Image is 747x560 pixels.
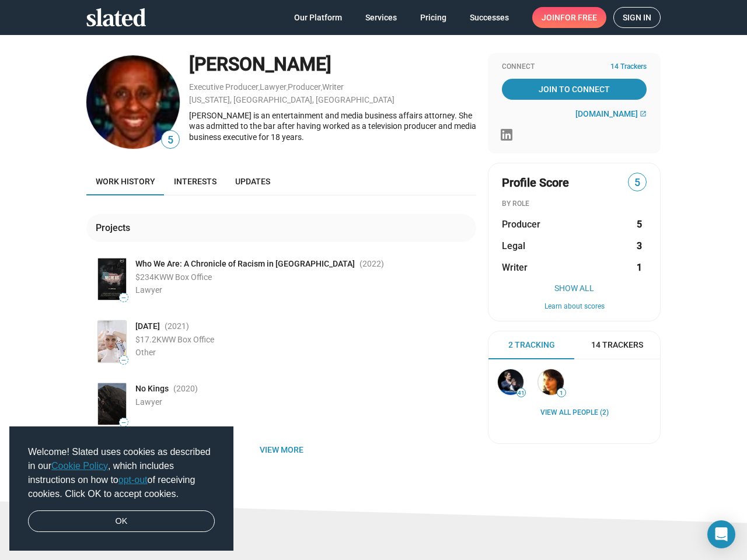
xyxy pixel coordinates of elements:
span: Lawyer [135,397,162,407]
button: Show All [502,283,647,293]
span: 14 Trackers [591,339,643,351]
span: No Kings [135,383,169,394]
span: 41 [517,390,525,397]
span: , [321,85,322,91]
span: Other [135,348,156,357]
a: [DOMAIN_NAME] [575,109,647,118]
a: dismiss cookie message [28,510,215,533]
span: Who We Are: A Chronicle of Racism in [GEOGRAPHIC_DATA] [135,258,355,269]
img: Stephan Paternot [498,369,523,395]
a: Executive Producer [189,82,259,92]
span: — [120,357,128,363]
a: Writer [322,82,344,92]
span: — [120,295,128,301]
span: Pricing [420,7,446,28]
span: Lawyer [135,285,162,295]
a: Lawyer [260,82,287,92]
a: Cookie Policy [51,461,108,471]
img: Poster: No Kings [98,383,126,425]
span: Updates [235,177,270,186]
span: Join To Connect [504,79,644,100]
a: Successes [460,7,518,28]
span: Welcome! Slated uses cookies as described in our , which includes instructions on how to of recei... [28,445,215,501]
div: BY ROLE [502,199,647,209]
span: Legal [502,240,525,252]
span: WW Box Office [159,272,212,282]
div: [PERSON_NAME] is an entertainment and media business affairs attorney. She was admitted to the ba... [189,110,476,143]
strong: 5 [637,218,642,230]
span: Sign in [623,8,651,27]
span: $234K [135,272,159,282]
a: Our Platform [285,7,351,28]
div: Projects [96,222,135,234]
span: 5 [162,132,179,148]
span: $17.2K [135,335,162,344]
span: Producer [502,218,540,230]
a: Join To Connect [502,79,647,100]
img: Poster: Ascension [98,321,126,362]
span: Join [542,7,597,28]
span: Our Platform [294,7,342,28]
span: Services [365,7,397,28]
a: Updates [226,167,280,195]
a: [US_STATE], [GEOGRAPHIC_DATA], [GEOGRAPHIC_DATA] [189,95,395,104]
span: Interests [174,177,217,186]
a: Producer [288,82,321,92]
div: Open Intercom Messenger [707,520,735,548]
img: Laverne Berry [86,55,180,149]
span: View more [96,439,467,460]
a: opt-out [118,475,148,485]
mat-icon: open_in_new [640,110,647,117]
span: (2022 ) [359,258,384,269]
span: (2021 ) [165,321,189,332]
strong: 3 [637,240,642,252]
a: Pricing [411,7,456,28]
span: Work history [96,177,155,186]
span: 1 [557,390,566,397]
span: , [259,85,260,91]
span: 5 [629,175,646,191]
span: Profile Score [502,175,569,191]
div: Connect [502,62,647,72]
a: View all People (2) [540,408,609,418]
span: 2 Tracking [508,339,555,351]
span: — [120,419,128,426]
img: Poster: Who We Are: A Chronicle of Racism in America [98,258,126,300]
span: [DATE] [135,321,160,332]
a: Sign in [613,7,661,28]
div: [PERSON_NAME] [189,52,476,77]
span: (2020 ) [173,383,198,394]
strong: 1 [637,261,642,274]
span: 14 Trackers [610,62,647,72]
button: View more [86,439,476,460]
a: Joinfor free [532,7,606,28]
span: Successes [470,7,509,28]
span: for free [560,7,597,28]
button: Learn about scores [502,302,647,311]
span: [DOMAIN_NAME] [575,109,638,118]
span: WW Box Office [162,335,214,344]
div: cookieconsent [9,426,233,551]
a: Interests [165,167,226,195]
a: Services [356,7,406,28]
span: , [287,85,288,91]
a: Work history [86,167,165,195]
span: Writer [502,261,528,274]
img: Natalie Mooallem [538,369,564,395]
